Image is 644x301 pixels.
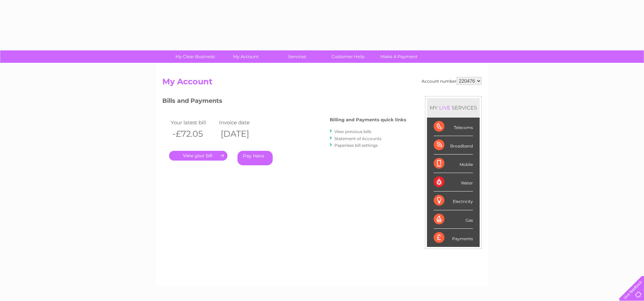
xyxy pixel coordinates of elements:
[169,151,227,161] a: .
[334,143,378,148] a: Paperless bill settings
[434,191,473,210] div: Electricity
[162,77,482,90] h2: My Account
[434,136,473,155] div: Broadband
[217,118,266,127] td: Invoice date
[169,127,217,141] th: -£72.05
[434,155,473,173] div: Mobile
[169,118,217,127] td: Your latest bill
[237,151,273,165] a: Pay Here
[334,136,381,141] a: Statement of Accounts
[434,210,473,229] div: Gas
[162,96,406,108] h3: Bills and Payments
[422,77,482,85] div: Account number
[434,173,473,191] div: Water
[438,104,452,111] div: LIVE
[334,129,371,134] a: View previous bills
[218,50,274,63] a: My Account
[330,117,406,122] h4: Billing and Payments quick links
[434,118,473,136] div: Telecoms
[371,50,427,63] a: Make A Payment
[167,50,223,63] a: My Clear Business
[217,127,266,141] th: [DATE]
[320,50,376,63] a: Customer Help
[427,98,480,117] div: MY SERVICES
[269,50,325,63] a: Services
[434,229,473,247] div: Payments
